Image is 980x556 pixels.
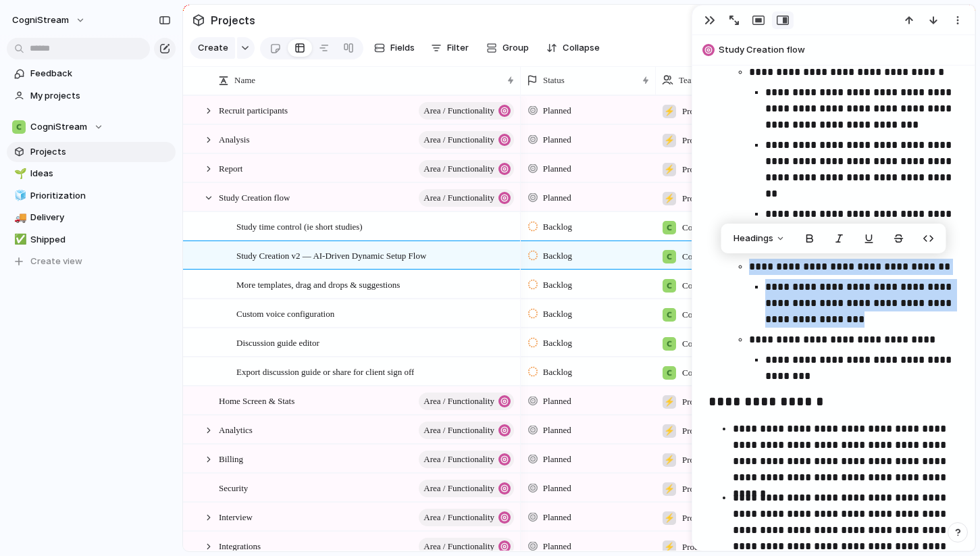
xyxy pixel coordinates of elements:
[14,232,24,247] div: ✅
[7,117,176,137] button: CogniStream
[733,232,773,245] span: Headings
[219,451,243,466] span: Billing
[30,167,171,180] span: Ideas
[419,422,514,439] button: Area / Functionality
[419,538,514,555] button: Area / Functionality
[419,160,514,178] button: Area / Functionality
[208,8,258,32] span: Projects
[7,230,176,250] a: ✅Shipped
[563,41,600,55] span: Collapse
[7,207,176,228] div: 🚚Delivery
[663,424,676,438] div: ⚡
[543,278,572,292] span: Backlog
[423,130,494,149] span: Area / Functionality
[236,334,319,350] span: Discussion guide editor
[7,163,176,184] a: 🌱Ideas
[419,509,514,526] button: Area / Functionality
[198,41,228,55] span: Create
[30,67,171,80] span: Feedback
[7,186,176,206] a: 🧊Prioritization
[543,133,571,147] span: Planned
[219,509,253,524] span: Interview
[543,74,565,87] span: Status
[12,211,26,224] button: 🚚
[12,14,69,27] span: CogniStream
[423,188,494,207] span: Area / Functionality
[423,479,494,498] span: Area / Functionality
[7,251,176,272] button: Create view
[682,337,729,351] span: CogniStream
[543,540,571,553] span: Planned
[663,511,676,525] div: ⚡
[543,104,571,118] span: Planned
[543,395,571,408] span: Planned
[390,41,415,55] span: Fields
[663,395,676,409] div: ⚡
[682,221,729,234] span: CogniStream
[419,451,514,468] button: Area / Functionality
[698,39,969,61] button: Study Creation flow
[219,160,242,176] span: Report
[682,163,709,176] span: Product
[190,37,235,59] button: Create
[543,162,571,176] span: Planned
[234,74,255,87] span: Name
[543,191,571,205] span: Planned
[12,167,26,180] button: 🌱
[12,189,26,203] button: 🧊
[502,41,529,55] span: Group
[543,307,572,321] span: Backlog
[543,453,571,466] span: Planned
[543,482,571,495] span: Planned
[663,163,676,176] div: ⚡
[679,74,698,87] span: Team
[682,250,729,263] span: CogniStream
[725,228,794,249] button: Headings
[419,480,514,497] button: Area / Functionality
[423,421,494,440] span: Area / Functionality
[14,166,24,182] div: 🌱
[369,37,420,59] button: Fields
[480,37,536,59] button: Group
[7,142,176,162] a: Projects
[30,211,171,224] span: Delivery
[219,393,294,408] span: Home Screen & Stats
[419,189,514,207] button: Area / Functionality
[543,249,572,263] span: Backlog
[541,37,605,59] button: Collapse
[7,64,176,84] a: Feedback
[663,482,676,496] div: ⚡
[219,102,288,118] span: Recruit participants
[423,392,494,411] span: Area / Functionality
[682,308,729,322] span: CogniStream
[682,366,729,380] span: CogniStream
[236,218,363,234] span: Study time control (ie short studies)
[682,279,729,293] span: CogniStream
[682,511,709,525] span: Product
[682,192,709,205] span: Product
[663,105,676,118] div: ⚡
[682,395,709,409] span: Product
[423,450,494,469] span: Area / Functionality
[419,102,514,120] button: Area / Functionality
[663,540,676,554] div: ⚡
[543,511,571,524] span: Planned
[30,189,171,203] span: Prioritization
[236,363,414,379] span: Export discussion guide or share for client sign off
[14,210,24,226] div: 🚚
[682,105,709,118] span: Product
[682,134,709,147] span: Product
[219,131,250,147] span: Analysis
[423,101,494,120] span: Area / Functionality
[12,233,26,247] button: ✅
[236,305,334,321] span: Custom voice configuration
[682,424,709,438] span: Product
[7,86,176,106] a: My projects
[682,453,709,467] span: Product
[682,482,709,496] span: Product
[447,41,469,55] span: Filter
[6,9,93,31] button: CogniStream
